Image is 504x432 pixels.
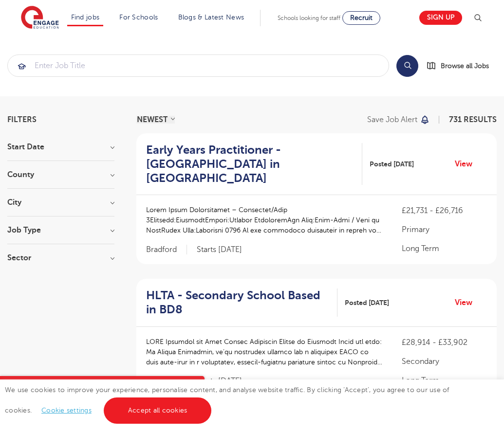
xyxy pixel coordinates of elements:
[342,11,380,25] a: Recruit
[21,6,59,30] img: Engage Education
[8,55,389,76] input: Submit
[7,143,114,151] h3: Start Date
[71,14,100,21] a: Find jobs
[5,386,449,414] span: We use cookies to improve your experience, personalise content, and analyse website traffic. By c...
[370,159,414,169] span: Posted [DATE]
[178,14,244,21] a: Blogs & Latest News
[7,226,114,234] h3: Job Type
[345,298,389,308] span: Posted [DATE]
[402,375,487,386] p: Long Term
[146,143,362,185] a: Early Years Practitioner - [GEOGRAPHIC_DATA] in [GEOGRAPHIC_DATA]
[146,288,330,317] h2: HLTA - Secondary School Based in BD8
[146,205,382,235] p: Lorem Ipsum Dolorsitamet – Consectet/Adip 3Elitsedd:EiusmodtEmpori:Utlabor EtdoloremAgn Aliq:Enim...
[426,60,497,72] a: Browse all Jobs
[419,11,462,25] a: Sign up
[396,55,418,77] button: Search
[7,171,114,179] h3: County
[197,376,242,386] p: Starts [DATE]
[7,198,114,206] h3: City
[7,116,37,124] span: Filters
[7,54,389,77] div: Submit
[367,116,430,124] button: Save job alert
[119,14,158,21] a: For Schools
[402,243,487,254] p: Long Term
[350,14,373,21] span: Recruit
[41,407,92,414] a: Cookie settings
[146,288,337,317] a: HLTA - Secondary School Based in BD8
[402,205,487,216] p: £21,731 - £26,716
[455,296,480,309] a: View
[441,60,489,72] span: Browse all Jobs
[197,245,242,255] p: Starts [DATE]
[7,254,114,262] h3: Sector
[146,143,355,185] h2: Early Years Practitioner - [GEOGRAPHIC_DATA] in [GEOGRAPHIC_DATA]
[402,224,487,235] p: Primary
[402,356,487,367] p: Secondary
[146,245,187,255] span: Bradford
[449,115,497,124] span: 731 RESULTS
[185,376,205,396] button: Close
[367,116,417,124] p: Save job alert
[455,158,480,170] a: View
[104,397,212,424] a: Accept all cookies
[278,15,340,21] span: Schools looking for staff
[146,337,382,367] p: LORE Ipsumdol sit Amet Consec Adipiscin Elitse do Eiusmodt Incid utl etdo: Ma Aliqua Enimadmin, v...
[402,337,487,348] p: £28,914 - £33,902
